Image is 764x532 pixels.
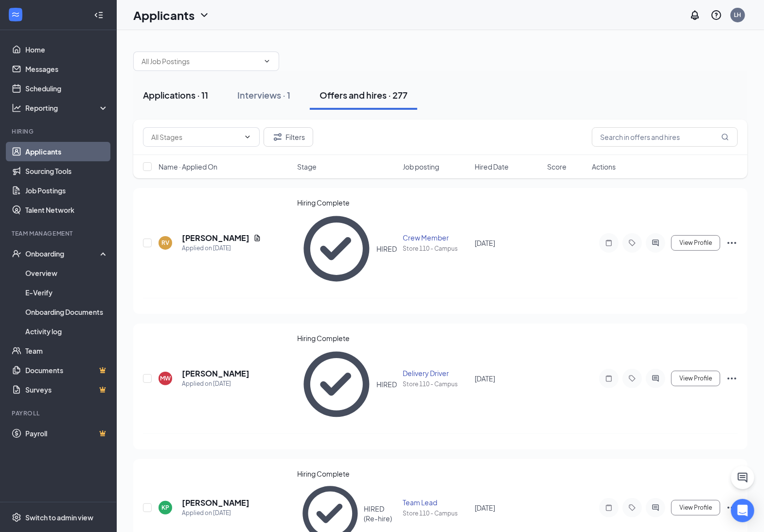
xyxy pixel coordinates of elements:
svg: QuestionInfo [711,9,722,21]
div: Hiring Complete [297,333,397,343]
div: LH [734,11,742,19]
button: ChatActive [731,466,754,489]
svg: ChatActive [737,472,748,483]
svg: Note [603,239,615,247]
h5: [PERSON_NAME] [182,233,249,243]
div: Store 110 - Campus [403,380,469,388]
h5: [PERSON_NAME] [182,368,249,379]
svg: ActiveChat [650,504,661,512]
a: Scheduling [25,79,108,98]
span: View Profile [679,504,712,511]
svg: Document [253,234,261,242]
svg: Analysis [12,103,21,113]
div: Reporting [25,103,109,113]
div: Open Intercom Messenger [731,499,754,522]
a: Team [25,341,108,360]
input: All Job Postings [142,56,259,67]
button: View Profile [671,371,720,386]
div: HIRED (Re-hire) [364,504,397,523]
a: PayrollCrown [25,424,108,443]
span: [DATE] [475,503,495,512]
h1: Applicants [133,7,195,23]
div: Applied on [DATE] [182,243,261,253]
div: Team Management [12,229,107,238]
div: HIRED [376,244,397,254]
div: Payroll [12,409,107,417]
a: DocumentsCrown [25,360,108,380]
span: Stage [297,162,317,172]
div: Offers and hires · 277 [320,89,408,101]
div: Hiring Complete [297,198,397,207]
a: Talent Network [25,200,108,220]
svg: UserCheck [12,249,21,258]
a: Home [25,40,108,59]
svg: ActiveChat [650,239,661,247]
div: Interviews · 1 [237,89,290,101]
h5: [PERSON_NAME] [182,498,249,508]
span: Hired Date [475,162,509,172]
span: Actions [592,162,616,172]
span: [DATE] [475,239,495,247]
a: Overview [25,263,108,283]
svg: ChevronDown [263,57,271,65]
div: Applied on [DATE] [182,379,249,389]
svg: Ellipses [726,373,738,384]
div: MW [160,374,171,382]
div: RV [161,239,169,247]
svg: WorkstreamLogo [11,10,20,19]
span: Job posting [403,162,439,172]
a: Messages [25,59,108,79]
svg: MagnifyingGlass [721,133,729,141]
svg: Tag [626,239,638,247]
svg: Ellipses [726,502,738,514]
a: Job Postings [25,181,108,200]
div: Hiring [12,127,107,136]
a: Sourcing Tools [25,161,108,181]
svg: CheckmarkCircle [297,209,376,288]
svg: Tag [626,504,638,512]
button: View Profile [671,235,720,251]
svg: Note [603,504,615,512]
input: All Stages [151,132,240,142]
div: Hiring Complete [297,469,397,479]
button: Filter Filters [264,127,313,147]
span: View Profile [679,240,712,246]
div: Store 110 - Campus [403,509,469,517]
div: Applications · 11 [143,89,208,101]
svg: ActiveChat [650,375,661,382]
svg: Settings [12,513,21,522]
div: HIRED [376,379,397,389]
a: SurveysCrown [25,380,108,399]
svg: Note [603,375,615,382]
svg: Tag [626,375,638,382]
svg: CheckmarkCircle [297,345,376,424]
div: KP [161,503,169,512]
button: View Profile [671,500,720,515]
a: Activity log [25,322,108,341]
svg: ChevronDown [244,133,251,141]
div: Switch to admin view [25,513,93,522]
a: E-Verify [25,283,108,302]
svg: Collapse [94,10,104,20]
svg: Ellipses [726,237,738,249]
input: Search in offers and hires [592,127,738,147]
span: Score [547,162,567,172]
a: Applicants [25,142,108,161]
span: Name · Applied On [159,162,217,172]
div: Applied on [DATE] [182,508,249,518]
span: View Profile [679,375,712,382]
div: Delivery Driver [403,368,469,378]
div: Store 110 - Campus [403,244,469,253]
a: Onboarding Documents [25,302,108,322]
svg: ChevronDown [198,9,210,21]
svg: Notifications [689,9,701,21]
div: Team Lead [403,498,469,507]
span: [DATE] [475,374,495,383]
svg: Filter [272,131,284,143]
div: Crew Member [403,233,469,242]
div: Onboarding [25,249,100,258]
